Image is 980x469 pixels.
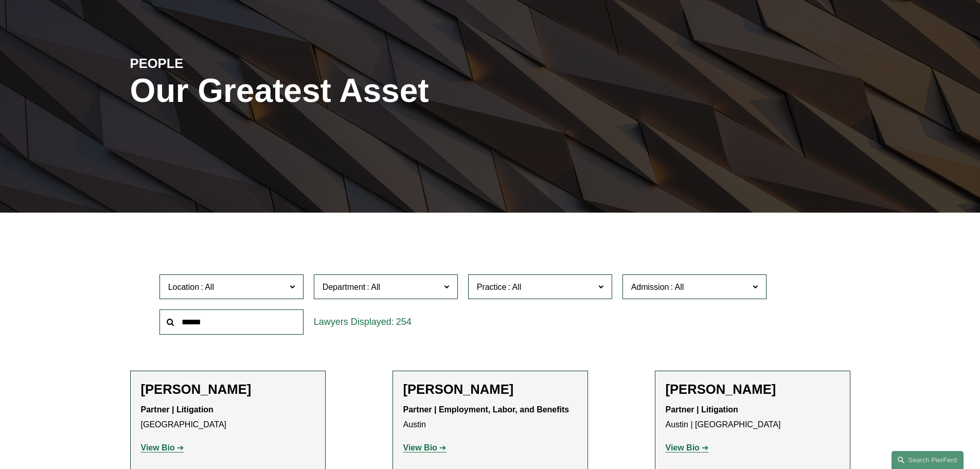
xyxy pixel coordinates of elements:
[403,405,569,414] strong: Partner | Employment, Labor, and Benefits
[141,405,213,414] strong: Partner | Litigation
[141,443,184,452] a: View Bio
[130,72,610,110] h1: Our Greatest Asset
[666,443,709,452] a: View Bio
[666,403,840,432] p: Austin | [GEOGRAPHIC_DATA]
[666,443,700,452] strong: View Bio
[323,283,366,291] span: Department
[403,381,577,397] h2: [PERSON_NAME]
[403,443,447,452] a: View Bio
[141,403,315,432] p: [GEOGRAPHIC_DATA]
[141,443,175,452] strong: View Bio
[666,405,738,414] strong: Partner | Litigation
[141,381,315,397] h2: [PERSON_NAME]
[631,283,669,291] span: Admission
[892,451,964,469] a: Search this site
[477,283,507,291] span: Practice
[403,443,437,452] strong: View Bio
[396,317,412,327] span: 254
[666,381,840,397] h2: [PERSON_NAME]
[403,403,577,432] p: Austin
[168,283,200,291] span: Location
[130,55,310,72] h4: PEOPLE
